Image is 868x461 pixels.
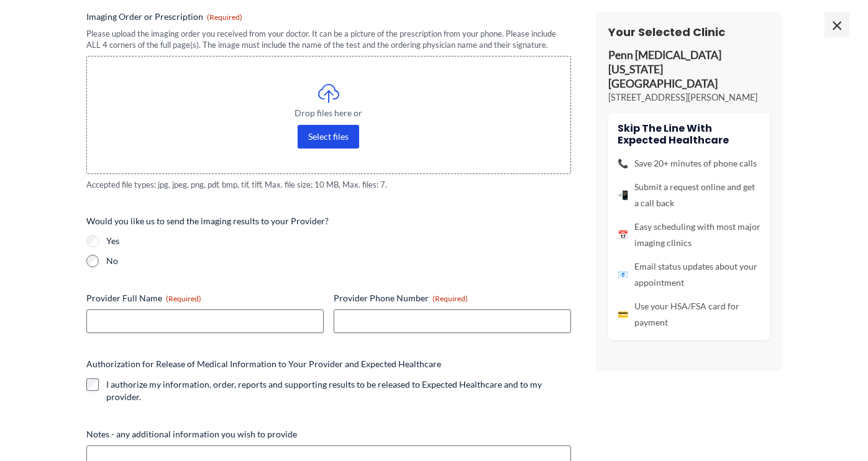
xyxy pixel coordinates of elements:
[618,219,761,251] li: Easy scheduling with most major imaging clinics
[86,179,571,191] span: Accepted file types: jpg, jpeg, png, pdf, bmp, tif, tiff, Max. file size: 10 MB, Max. files: 7.
[432,294,468,303] span: (Required)
[298,125,359,148] button: select files, imaging order or prescription(required)
[106,235,571,247] label: Yes
[86,28,571,51] div: Please upload the imaging order you received from your doctor. It can be a picture of the prescri...
[608,91,770,104] p: [STREET_ADDRESS][PERSON_NAME]
[618,306,628,322] span: 💳
[618,187,628,203] span: 📲
[86,215,329,227] legend: Would you like us to send the imaging results to your Provider?
[608,48,770,91] p: Penn [MEDICAL_DATA] [US_STATE][GEOGRAPHIC_DATA]
[112,109,546,117] span: Drop files here or
[86,11,571,23] label: Imaging Order or Prescription
[618,267,628,283] span: 📧
[618,155,761,171] li: Save 20+ minutes of phone calls
[334,292,571,304] label: Provider Phone Number
[618,155,628,171] span: 📞
[86,292,324,304] label: Provider Full Name
[106,255,571,267] label: No
[106,378,571,403] label: I authorize my information, order, reports and supporting results to be released to Expected Heal...
[86,358,441,370] legend: Authorization for Release of Medical Information to Your Provider and Expected Healthcare
[618,179,761,211] li: Submit a request online and get a call back
[618,298,761,331] li: Use your HSA/FSA card for payment
[166,294,201,303] span: (Required)
[618,258,761,291] li: Email status updates about your appointment
[618,227,628,243] span: 📅
[207,12,242,22] span: (Required)
[618,122,761,146] h4: Skip the line with Expected Healthcare
[608,25,770,39] h3: Your Selected Clinic
[825,12,849,37] span: ×
[86,428,571,440] label: Notes - any additional information you wish to provide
